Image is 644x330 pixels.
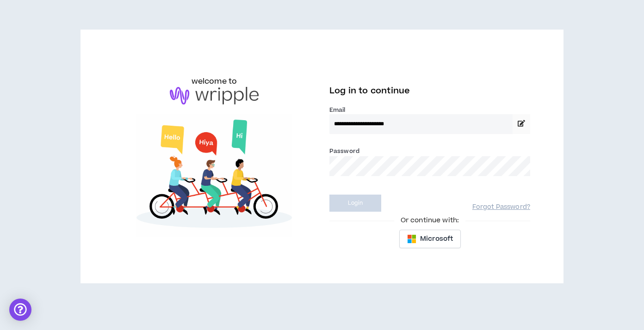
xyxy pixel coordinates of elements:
label: Password [329,147,359,155]
div: Open Intercom Messenger [9,299,31,321]
span: Log in to continue [329,85,410,97]
a: Forgot Password? [472,203,530,212]
button: Login [329,195,381,212]
img: Welcome to Wripple [114,114,315,238]
h6: welcome to [192,76,237,87]
button: Microsoft [399,230,461,248]
span: Microsoft [420,234,453,244]
label: Email [329,106,530,114]
span: Or continue with: [394,215,465,226]
img: logo-brand.png [170,87,259,104]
